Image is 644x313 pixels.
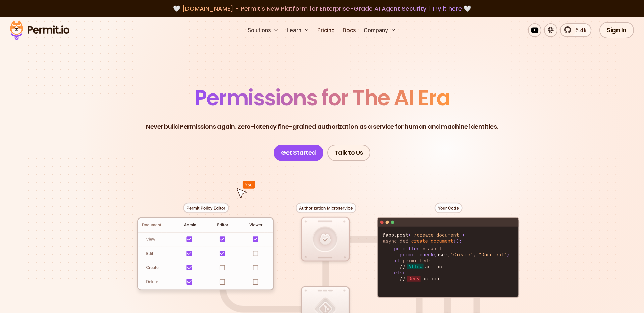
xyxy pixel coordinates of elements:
button: Company [361,23,399,37]
img: Permit logo [7,19,72,42]
span: Permissions for The AI Era [194,83,450,113]
a: Talk to Us [327,145,370,161]
a: Pricing [315,23,337,37]
span: 5.4k [572,26,587,34]
a: Sign In [599,22,634,38]
span: [DOMAIN_NAME] - Permit's New Platform for Enterprise-Grade AI Agent Security | [182,4,462,13]
a: Try it here [432,4,462,13]
a: Get Started [274,145,323,161]
button: Learn [284,23,312,37]
button: Solutions [245,23,281,37]
p: Never build Permissions again. Zero-latency fine-grained authorization as a service for human and... [146,122,498,131]
a: Docs [340,23,358,37]
a: 5.4k [560,23,591,37]
div: 🤍 🤍 [16,4,628,13]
